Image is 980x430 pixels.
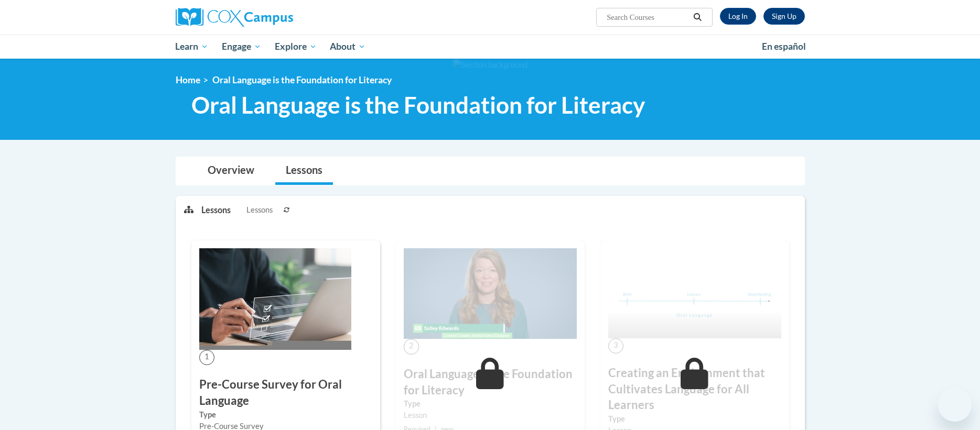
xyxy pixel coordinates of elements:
[608,365,781,413] h3: Creating an Environment that Cultivates Language for All Learners
[191,91,645,119] span: Oral Language is the Foundation for Literacy
[176,8,375,27] a: Cox Campus
[608,338,623,354] span: 3
[404,398,577,410] label: Type
[199,377,372,409] h3: Pre-Course Survey for Oral Language
[608,248,781,338] img: Course Image
[938,388,972,422] iframe: Button to launch messaging window
[199,248,351,350] img: Course Image
[404,366,577,399] h3: Oral Language is the Foundation for Literacy
[201,204,231,216] p: Lessons
[268,35,324,59] a: Explore
[690,11,705,24] button: Search
[275,40,317,53] span: Explore
[404,248,577,339] img: Course Image
[176,8,293,27] img: Cox Campus
[169,35,216,59] a: Learn
[404,410,577,421] div: Lesson
[215,35,268,59] a: Engage
[606,11,690,24] input: Search Courses
[608,413,781,425] label: Type
[763,8,805,25] a: Register
[212,74,392,85] span: Oral Language is the Foundation for Literacy
[275,157,333,185] a: Lessons
[330,40,365,53] span: About
[197,157,265,185] a: Overview
[176,74,200,85] a: Home
[755,36,813,58] a: En español
[199,350,214,365] span: 1
[323,35,372,59] a: About
[762,41,806,52] span: En español
[404,339,419,354] span: 2
[222,40,261,53] span: Engage
[160,35,821,59] div: Main menu
[246,204,273,216] span: Lessons
[720,8,756,25] a: Log In
[199,409,372,421] label: Type
[453,59,527,71] img: Section background
[175,40,208,53] span: Learn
